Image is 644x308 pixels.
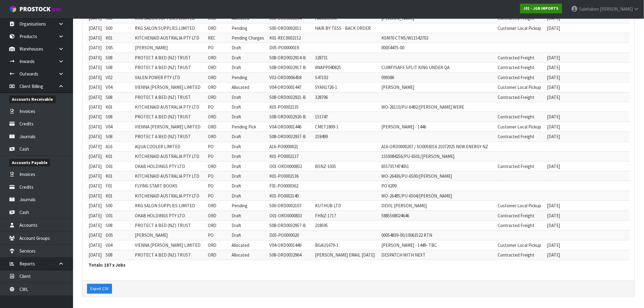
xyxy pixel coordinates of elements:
td: A16-ORD0000207 / SO0058316 21072025 NEW ENERGY NZ [380,142,496,151]
td: [DATE] [87,171,104,181]
td: REC [206,33,230,43]
td: K01-PO0002136 [268,171,313,181]
span: Allocated [232,84,249,90]
td: Contracted Freight [496,53,546,62]
td: S00 [104,201,133,211]
td: ORD [206,72,230,82]
td: Customer Local Pickup [496,82,546,92]
td: S08-ORD0032937-B [268,132,313,142]
small: WMS [52,7,61,12]
td: PO [206,43,230,53]
td: PO 6209 [380,181,496,191]
td: S08-ORD0032914-B [268,53,313,62]
span: Draft [232,173,241,179]
td: [DATE] [546,240,582,250]
td: S47102 [313,72,380,82]
td: [PERSON_NAME] [133,230,206,240]
td: S00-ORD0002011 [268,23,313,33]
td: ORD [206,221,230,230]
td: S08-ORD0032917-B [268,63,313,72]
td: S08 [104,92,133,102]
td: O01-ORD0000833 [268,211,313,220]
td: [DATE] [87,201,104,211]
span: Draft [232,222,241,228]
td: K01 [104,102,133,112]
td: PO [206,191,230,201]
td: PROTECT A BED (NZ) TRUST [133,112,206,122]
td: 099386 [380,72,496,82]
td: PO [206,230,230,240]
td: F01-PO0000362 [268,181,313,191]
td: S08 [104,221,133,230]
td: Contracted Freight [496,250,546,260]
td: K01-PO0002140 [268,191,313,201]
td: 6557357474051 [380,161,496,171]
td: ORD [206,92,230,102]
td: ORD [206,250,230,260]
td: Contracted Freight [496,72,546,82]
td: WO-26110/PU-6492/[PERSON_NAME] WERE [380,102,496,112]
td: ORD [206,201,230,211]
span: Draft [232,232,241,238]
td: FLYING START BOOKS [133,181,206,191]
span: Allocated [232,252,249,258]
span: Accounts Payable [9,159,50,166]
td: VIENNA [PERSON_NAME] LIMITED [133,82,206,92]
td: [DATE] [546,82,582,92]
span: Draft [232,183,241,189]
td: V04 [104,122,133,131]
td: S08-ORD0032920-B [268,112,313,122]
span: Draft [232,114,241,120]
span: Draft [232,45,241,51]
td: [DATE] [546,23,582,33]
td: [DATE] [87,33,104,43]
td: [DATE] [87,82,104,92]
a: J01 - JGB IMPORTS [520,4,562,13]
span: Pending [232,75,247,80]
td: 328796 [313,92,380,102]
td: OKAB HOLDINGS PTY LTD [133,161,206,171]
td: ORD [206,122,230,131]
td: S08 [104,112,133,122]
td: V04 [104,240,133,250]
td: [PERSON_NAME] EMAIL [DATE] [313,250,380,260]
td: PO [206,152,230,161]
td: O01-ORD0000832 [268,161,313,171]
td: [DATE] [546,161,582,171]
td: Customer Local Pickup [496,23,546,33]
td: K01 [104,152,133,161]
td: CMET1809-1 [313,122,380,131]
td: [DATE] [546,53,582,62]
td: ORD [206,53,230,62]
span: Accounts Receivable [9,96,56,103]
td: 00054475-00 [380,43,496,53]
td: ORD [206,112,230,122]
td: V04-ORD0001446 [268,122,313,131]
td: 328731 [313,53,380,62]
td: [DATE] [87,102,104,112]
td: KITCHENAID AUSTRALIA PTY LTD [133,171,206,181]
span: Draft [232,65,241,70]
td: 1550084256/PU-6501/[PERSON_NAME] [380,152,496,161]
td: PROTECT A BED (NZ) TRUST [133,53,206,62]
td: F01 [104,181,133,191]
td: PO [206,102,230,112]
td: HAIR BY TESS - BACK ORDER [313,23,380,33]
td: ORD [206,211,230,220]
td: A16-PO0000021 [268,142,313,151]
td: [DATE] [87,230,104,240]
td: PROTECT A BED (NZ) TRUST [133,63,206,72]
td: D05-PO0000019 [268,43,313,53]
td: [DATE] [87,240,104,250]
span: Draft [232,213,241,219]
td: V02 [104,72,133,82]
td: [DATE] [87,72,104,82]
td: AQUA COOLER LIMITED [133,142,206,151]
td: WO-26436/PU-6500/[PERSON_NAME] [380,171,496,181]
td: PROTECT A BED (NZ) TRUST [133,132,206,142]
td: S08 [104,53,133,62]
td: Contracted Freight [496,92,546,102]
td: [DATE] [546,211,582,220]
td: ORD [206,23,230,33]
span: [PERSON_NAME] [600,6,633,12]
